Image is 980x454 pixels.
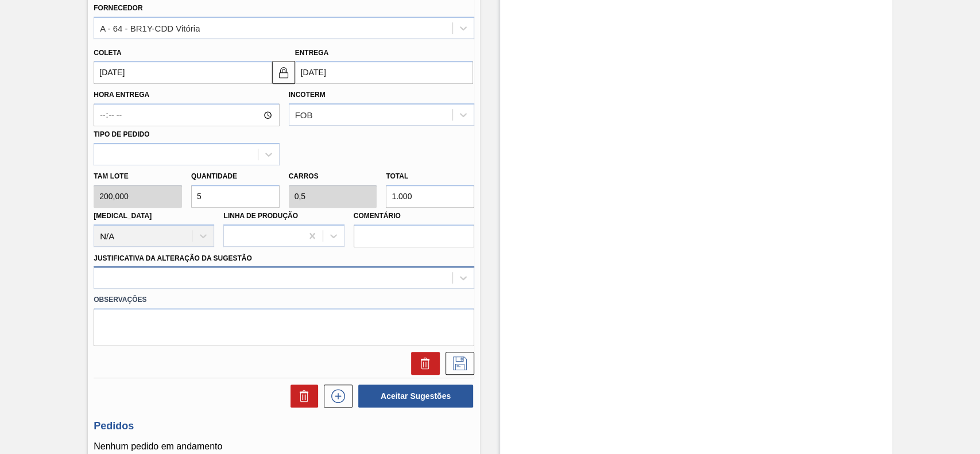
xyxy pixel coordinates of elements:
[94,254,252,262] label: Justificativa da Alteração da Sugestão
[358,385,473,408] button: Aceitar Sugestões
[100,23,200,33] div: A - 64 - BR1Y-CDD Vitória
[295,49,329,57] label: Entrega
[318,385,353,408] div: Nova sugestão
[223,212,298,220] label: Linha de Produção
[94,87,279,103] label: Hora Entrega
[386,172,408,180] label: Total
[94,420,474,432] h3: Pedidos
[289,172,319,180] label: Carros
[94,130,149,138] label: Tipo de pedido
[94,441,474,452] p: Nenhum pedido em andamento
[285,385,318,408] div: Excluir Sugestões
[405,352,440,375] div: Excluir Sugestão
[295,61,473,84] input: dd/mm/yyyy
[94,212,152,220] label: [MEDICAL_DATA]
[94,292,474,308] label: Observações
[94,49,121,57] label: Coleta
[354,208,474,224] label: Comentário
[94,61,272,84] input: dd/mm/yyyy
[289,91,326,99] label: Incoterm
[353,383,474,409] div: Aceitar Sugestões
[272,61,295,84] button: locked
[94,4,142,12] label: Fornecedor
[295,110,313,120] div: FOB
[191,172,237,180] label: Quantidade
[94,168,182,185] label: Tam lote
[277,65,290,79] img: locked
[440,352,474,375] div: Salvar Sugestão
